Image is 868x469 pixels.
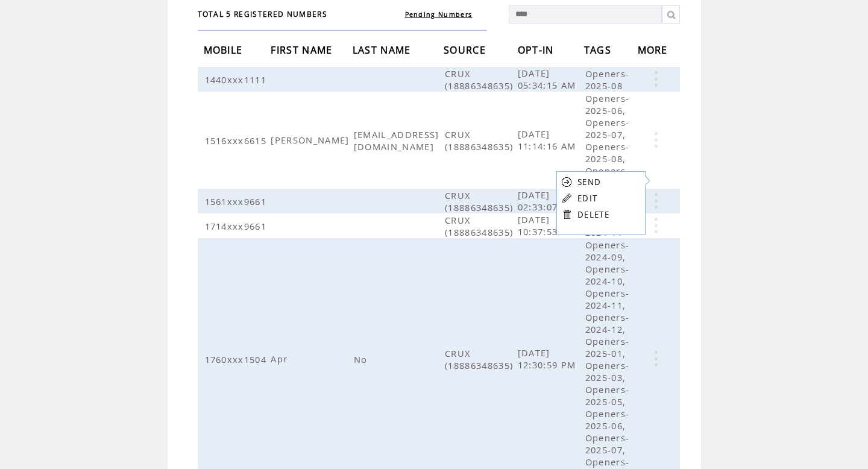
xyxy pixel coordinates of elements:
span: [DATE] 11:14:16 AM [518,128,579,152]
span: CRUX (18886348635) [445,128,516,153]
span: [DATE] 05:34:15 AM [518,67,579,91]
span: 1440xxx1111 [205,74,270,86]
span: [PERSON_NAME] [271,134,352,146]
a: LAST NAME [353,46,414,53]
a: SEND [577,177,601,187]
span: CRUX (18886348635) [445,189,516,213]
a: Pending Numbers [405,10,473,19]
a: SOURCE [444,46,489,53]
span: No [354,353,371,365]
span: 1561xxx9661 [205,195,270,207]
a: TAGS [584,46,614,53]
span: [DATE] 02:33:07 PM [518,189,579,213]
a: EDIT [577,193,597,204]
span: CRUX (18886348635) [445,214,516,238]
span: TOTAL 5 REGISTERED NUMBERS [198,9,328,19]
a: OPT-IN [518,46,557,53]
span: 1760xxx1504 [205,353,270,365]
span: MORE [638,40,671,63]
span: Openers-2025-08 [585,68,630,92]
span: FIRST NAME [271,40,335,63]
span: CRUX (18886348635) [445,68,516,92]
span: 1714xxx9661 [205,220,270,232]
span: MOBILE [204,40,246,63]
span: 1516xxx6615 [205,134,270,146]
span: [EMAIL_ADDRESS][DOMAIN_NAME] [354,128,439,153]
span: CRUX (18886348635) [445,347,516,371]
a: FIRST NAME [271,46,335,53]
span: [DATE] 12:30:59 PM [518,347,579,371]
span: Openers-2025-06, Openers-2025-07, Openers-2025-08, Openers-2025-09 [585,92,630,189]
a: DELETE [577,209,609,220]
span: Apr [271,353,291,365]
span: SOURCE [444,40,489,63]
span: LAST NAME [353,40,414,63]
span: TAGS [584,40,614,63]
span: OPT-IN [518,40,557,63]
span: [DATE] 10:37:53 PM [518,213,579,238]
a: MOBILE [204,46,246,53]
